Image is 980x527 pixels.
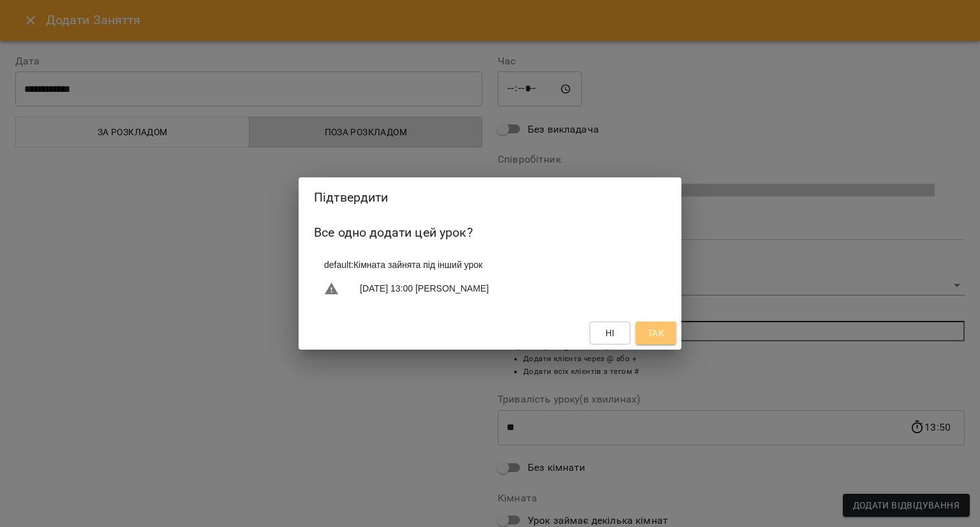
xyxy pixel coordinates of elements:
button: Так [635,322,676,345]
button: Ні [590,322,630,345]
span: Так [648,325,664,341]
h2: Підтвердити [314,188,666,207]
h6: Все одно додати цей урок? [314,223,666,242]
span: Ні [605,325,615,341]
li: [DATE] 13:00 [PERSON_NAME] [314,276,666,302]
li: default : Кімната зайнята під інший урок [314,253,666,276]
